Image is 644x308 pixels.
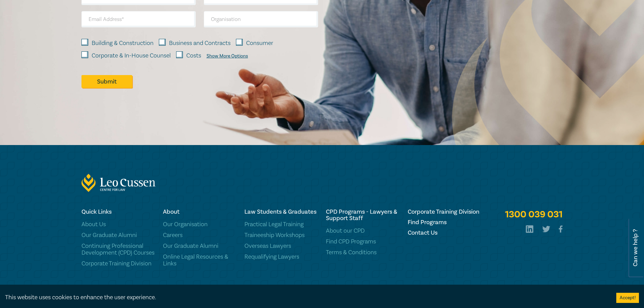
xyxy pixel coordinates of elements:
a: Find CPD Programs [326,238,399,245]
a: Our Graduate Alumni [81,232,155,239]
label: Building & Construction [92,39,153,48]
h6: About [163,209,236,215]
button: Submit [81,75,132,88]
a: About Us [81,221,155,228]
h6: Law Students & Graduates [244,209,318,215]
a: Continuing Professional Development (CPD) Courses [81,243,155,256]
h6: CPD Programs - Lawyers & Support Staff [326,209,399,221]
a: About our CPD [326,228,399,234]
button: Accept cookies [616,293,639,303]
a: Overseas Lawyers [244,243,318,250]
a: 1300 039 031 [505,209,563,221]
a: Our Organisation [163,221,236,228]
div: Show More Options [207,53,248,59]
a: Traineeship Workshops [244,232,318,239]
input: Email Address* [81,11,196,27]
label: Costs [186,51,201,60]
a: Find Programs [408,219,481,226]
input: Organisation [204,11,318,27]
a: Corporate Training Division [408,209,481,215]
label: Corporate & In-House Counsel [92,51,171,60]
div: This website uses cookies to enhance the user experience. [5,293,606,302]
a: Online Legal Resources & Links [163,254,236,267]
h6: Quick Links [81,209,155,215]
a: Careers [163,232,236,239]
label: Consumer [246,39,273,48]
a: Requalifying Lawyers [244,254,318,260]
a: Practical Legal Training [244,221,318,228]
a: Corporate Training Division [81,260,155,267]
a: Terms & Conditions [326,249,399,256]
a: Our Graduate Alumni [163,243,236,250]
label: Business and Contracts [169,39,231,48]
span: Can we help ? [632,222,639,274]
a: Contact Us [408,230,481,236]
